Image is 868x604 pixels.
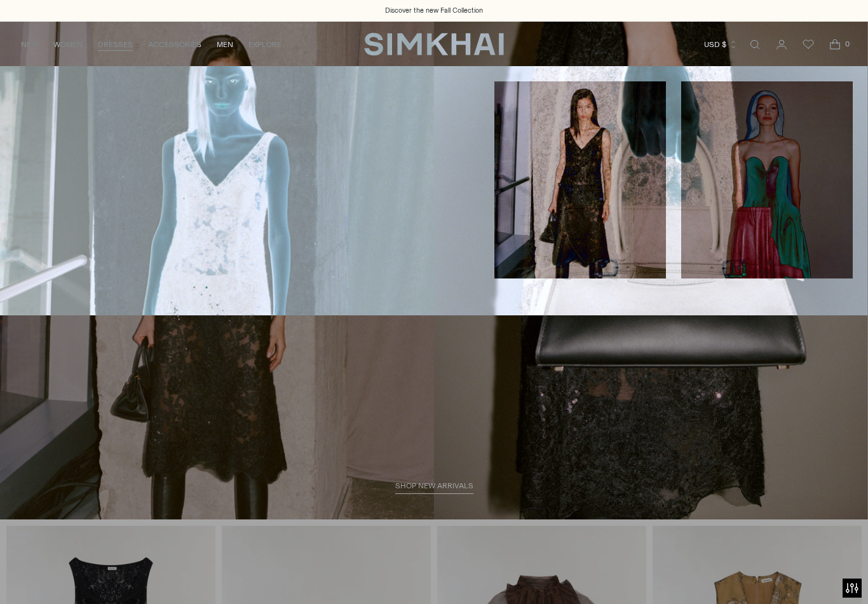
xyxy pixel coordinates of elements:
a: Open search modal [742,32,768,57]
a: EXPLORE [248,31,281,58]
button: USD $ [704,31,738,58]
span: 0 [841,38,853,50]
a: NEW [21,31,38,58]
a: SIMKHAI [364,32,504,57]
a: ACCESSORIES [148,31,201,58]
a: MEN [217,31,233,58]
a: Open cart modal [822,32,848,57]
a: Discover the new Fall Collection [385,6,483,16]
a: DRESSES [98,31,133,58]
a: Go to the account page [769,32,794,57]
a: WOMEN [53,31,83,58]
a: Wishlist [796,32,821,57]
